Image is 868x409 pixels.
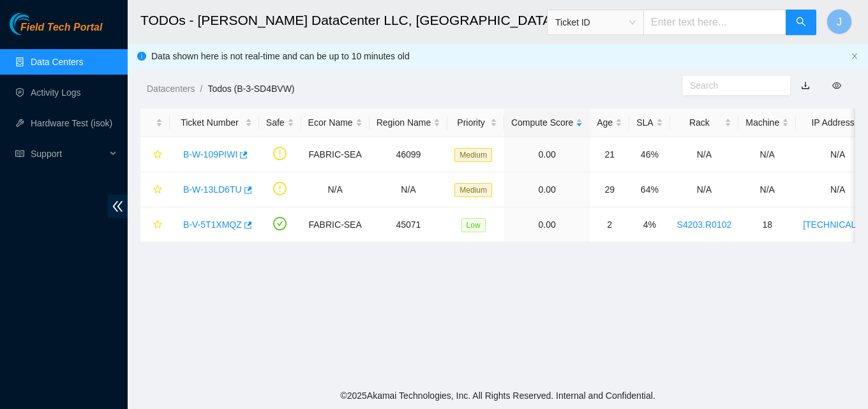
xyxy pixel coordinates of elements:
button: star [147,179,163,200]
img: Akamai Technologies [10,13,64,35]
button: close [851,52,858,61]
td: N/A [670,172,739,207]
button: star [147,144,163,165]
td: N/A [670,137,739,172]
td: 0.00 [504,172,590,207]
td: FABRIC-SEA [301,137,370,172]
a: Hardware Test (isok) [31,118,112,128]
span: star [153,150,162,160]
a: download [801,80,810,91]
button: download [791,75,819,96]
a: S4203.R0102 [677,219,732,230]
td: 64% [629,172,670,207]
span: read [15,149,24,158]
td: 18 [738,207,796,242]
span: check-circle [273,217,287,230]
span: / [200,84,202,94]
input: Search [690,78,773,93]
span: Medium [454,148,492,162]
td: 46% [629,137,670,172]
span: eye [832,81,841,90]
input: Enter text here... [643,10,786,35]
td: FABRIC-SEA [301,207,370,242]
td: N/A [301,172,370,207]
span: Medium [454,183,492,197]
button: star [147,214,163,235]
td: 0.00 [504,137,590,172]
a: Activity Logs [31,87,81,98]
span: star [153,220,162,230]
td: 45071 [370,207,448,242]
td: N/A [738,172,796,207]
button: search [786,10,816,35]
a: Datacenters [147,84,195,94]
a: Akamai TechnologiesField Tech Portal [10,23,102,40]
td: N/A [370,172,448,207]
footer: © 2025 Akamai Technologies, Inc. All Rights Reserved. Internal and Confidential. [128,382,868,409]
td: 4% [629,207,670,242]
span: close [851,52,858,60]
td: 0.00 [504,207,590,242]
span: exclamation-circle [273,182,287,195]
span: star [153,185,162,195]
span: Low [461,218,486,232]
td: 2 [590,207,629,242]
a: B-V-5T1XMQZ [183,219,242,230]
span: Support [31,141,106,167]
button: J [827,9,852,34]
td: 46099 [370,137,448,172]
td: 21 [590,137,629,172]
td: 29 [590,172,629,207]
a: B-W-109PIWI [183,149,237,160]
a: B-W-13LD6TU [183,184,242,195]
span: Field Tech Portal [20,22,102,34]
td: N/A [738,137,796,172]
span: Ticket ID [555,13,636,32]
span: search [796,17,806,29]
span: exclamation-circle [273,147,287,160]
span: double-left [108,195,128,218]
span: J [837,14,842,30]
a: Todos (B-3-SD4BVW) [207,84,294,94]
a: Data Centers [31,57,83,67]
